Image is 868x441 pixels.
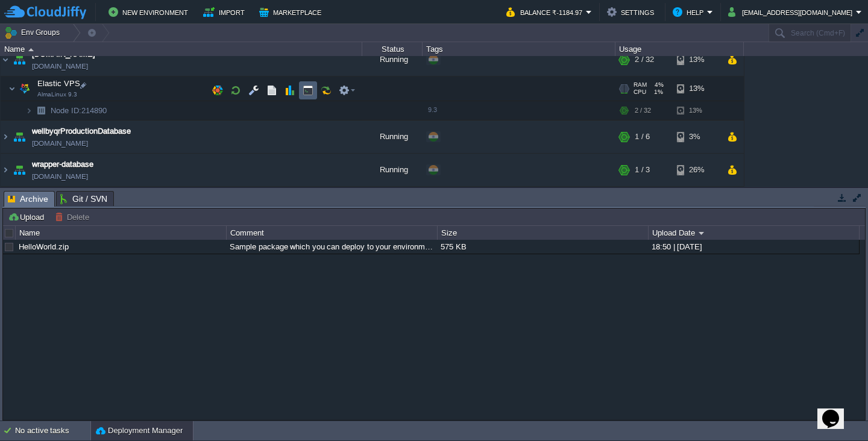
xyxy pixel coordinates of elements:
img: AMDAwAAAACH5BAEAAAAALAAAAAABAAEAAAICRAEAOw== [16,77,33,101]
div: Running [362,43,423,76]
span: [DOMAIN_NAME] [32,137,88,149]
button: Balance ₹-1184.97 [506,5,586,19]
button: Import [203,5,248,19]
div: Comment [227,226,437,240]
div: 26% [677,154,716,186]
span: RAM [634,81,647,89]
img: AMDAwAAAACH5BAEAAAAALAAAAAABAAEAAAICRAEAOw== [8,77,16,101]
span: Archive [8,192,48,207]
div: 13% [677,77,716,101]
button: Help [673,5,707,19]
span: 4% [652,81,664,89]
div: 575 KB [438,240,647,254]
button: Delete [55,211,93,222]
div: Running [362,120,423,153]
iframe: chat widget [817,393,856,429]
span: 214890 [49,105,108,116]
a: HelloWorld.zip [19,242,69,251]
span: [DOMAIN_NAME] [32,60,88,72]
div: 1 / 6 [635,120,650,153]
div: 13% [677,101,716,120]
span: Elastic VPS [36,78,82,89]
span: Node ID: [51,106,81,115]
span: CPU [634,89,646,96]
div: 1 / 3 [635,154,650,186]
div: Tags [423,42,615,56]
img: CloudJiffy [4,5,86,20]
span: 1% [651,89,663,96]
div: Name [16,226,226,240]
div: Sample package which you can deploy to your environment. Feel free to delete and upload a package... [227,240,436,254]
div: 2 / 32 [635,43,654,76]
div: 18:50 | [DATE] [649,240,858,254]
span: 9.3 [428,106,437,113]
img: AMDAwAAAACH5BAEAAAAALAAAAAABAAEAAAICRAEAOw== [33,101,49,120]
div: 3% [677,120,716,153]
div: Name [1,42,362,56]
div: Size [438,226,648,240]
div: Usage [616,42,743,56]
button: Deployment Manager [96,425,183,437]
img: AMDAwAAAACH5BAEAAAAALAAAAAABAAEAAAICRAEAOw== [11,154,28,186]
span: AlmaLinux 9.3 [37,91,77,98]
img: AMDAwAAAACH5BAEAAAAALAAAAAABAAEAAAICRAEAOw== [1,43,10,76]
button: Marketplace [259,5,325,19]
img: AMDAwAAAACH5BAEAAAAALAAAAAABAAEAAAICRAEAOw== [28,48,34,51]
span: Git / SVN [60,192,107,206]
button: Settings [607,5,658,19]
button: New Environment [108,5,192,19]
div: No active tasks [15,421,90,440]
img: AMDAwAAAACH5BAEAAAAALAAAAAABAAEAAAICRAEAOw== [1,154,10,186]
img: AMDAwAAAACH5BAEAAAAALAAAAAABAAEAAAICRAEAOw== [11,120,28,153]
div: Upload Date [649,226,859,240]
div: Running [362,154,423,186]
div: Status [363,42,422,56]
button: Upload [8,211,48,222]
img: AMDAwAAAACH5BAEAAAAALAAAAAABAAEAAAICRAEAOw== [11,43,28,76]
div: 2 / 32 [635,101,651,120]
a: wellbyqrProductionDatabase [32,125,131,137]
button: [EMAIL_ADDRESS][DOMAIN_NAME] [728,5,856,19]
button: Env Groups [4,24,64,41]
div: 13% [677,43,716,76]
span: [DOMAIN_NAME] [32,170,88,183]
img: AMDAwAAAACH5BAEAAAAALAAAAAABAAEAAAICRAEAOw== [1,120,10,153]
a: Elastic VPSAlmaLinux 9.3 [36,79,82,88]
img: AMDAwAAAACH5BAEAAAAALAAAAAABAAEAAAICRAEAOw== [25,101,33,120]
a: Node ID:214890 [49,105,108,116]
a: wrapper-database [32,158,93,170]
